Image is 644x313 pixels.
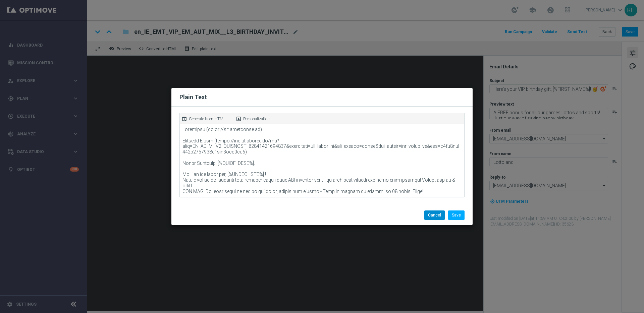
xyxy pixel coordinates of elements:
button: Save [448,210,465,220]
h2: Plain Text [179,93,207,101]
button: Cancel [424,210,445,220]
i: open_in_browser [181,116,187,122]
i: portrait [236,116,241,122]
p: Generate from HTML [189,116,225,122]
p: Personalization [243,116,270,122]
